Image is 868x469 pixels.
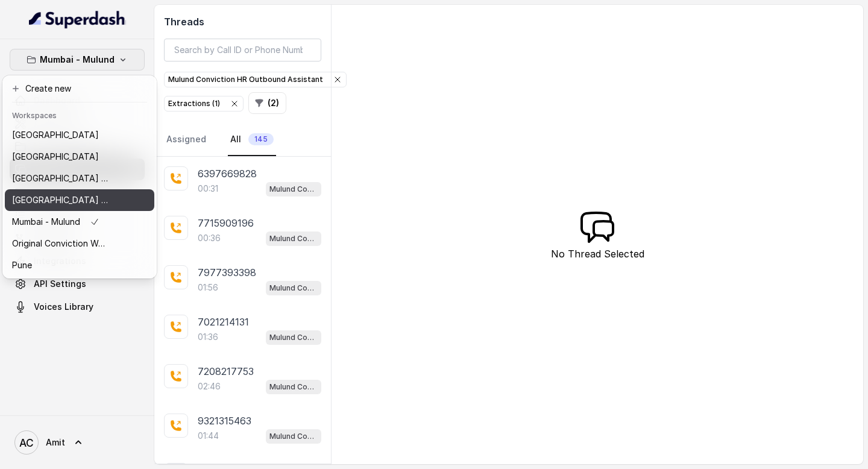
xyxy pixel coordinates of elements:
[40,52,115,67] p: Mumbai - Mulund
[12,258,32,272] p: Pune
[5,105,154,124] header: Workspaces
[12,171,108,186] p: ⁠⁠[GEOGRAPHIC_DATA] - Ijmima - [GEOGRAPHIC_DATA]
[5,78,154,99] button: Create new
[12,236,108,251] p: Original Conviction Workspace
[10,49,145,71] button: Mumbai - Mulund
[12,193,108,207] p: [GEOGRAPHIC_DATA] - [GEOGRAPHIC_DATA] - [GEOGRAPHIC_DATA]
[12,215,80,229] p: Mumbai - Mulund
[2,75,157,279] div: Mumbai - Mulund
[12,150,99,164] p: [GEOGRAPHIC_DATA]
[12,128,99,142] p: [GEOGRAPHIC_DATA]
